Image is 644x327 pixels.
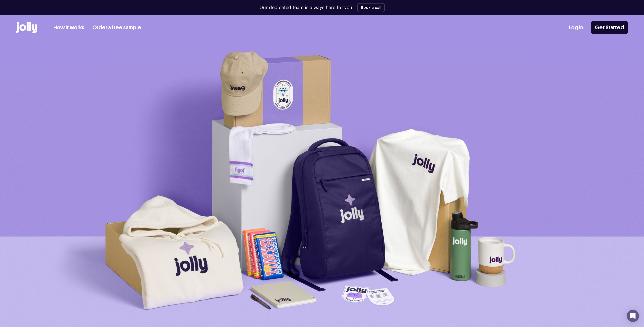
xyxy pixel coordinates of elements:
a: How it works [53,24,84,32]
button: Book a call [357,3,385,12]
a: Order a free sample [92,24,141,32]
a: Log In [569,24,583,32]
p: Our dedicated team is always here for you [259,4,352,11]
div: Open Intercom Messenger [627,310,639,322]
a: Get Started [591,21,628,34]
